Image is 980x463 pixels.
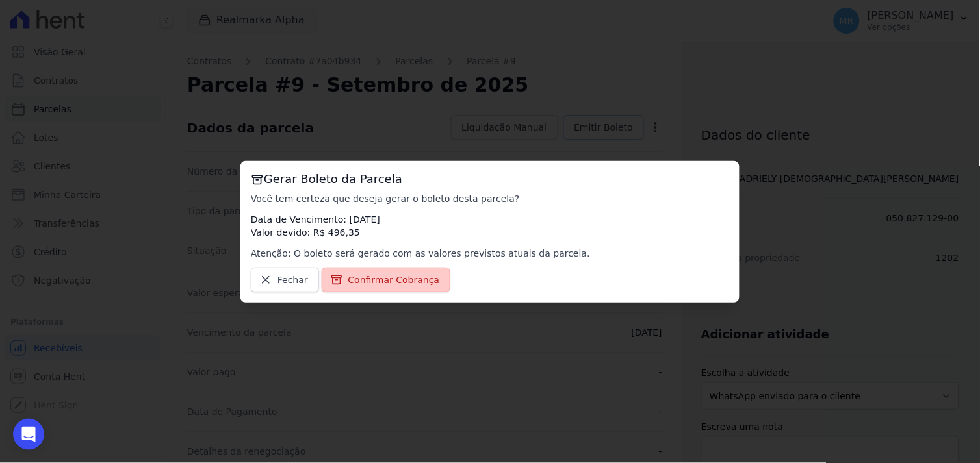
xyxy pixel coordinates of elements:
div: Open Intercom Messenger [13,419,44,450]
a: Confirmar Cobrança [322,268,451,292]
a: Fechar [251,268,319,292]
span: Fechar [277,273,308,286]
p: Data de Vencimento: [DATE] Valor devido: R$ 496,35 [251,213,729,239]
h3: Gerar Boleto da Parcela [251,171,729,187]
p: Atenção: O boleto será gerado com as valores previstos atuais da parcela. [251,247,729,260]
span: Confirmar Cobrança [348,273,440,286]
p: Você tem certeza que deseja gerar o boleto desta parcela? [251,192,729,205]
